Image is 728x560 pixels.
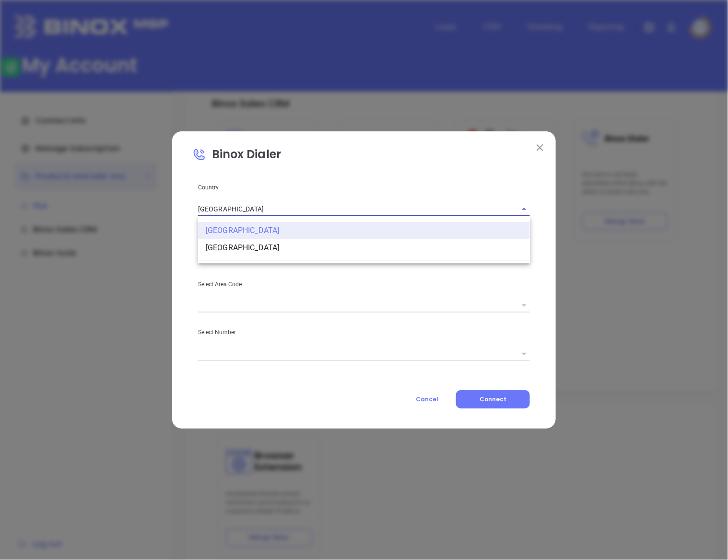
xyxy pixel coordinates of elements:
span: Connect [480,395,506,403]
button: Cancel [398,390,456,408]
li: [GEOGRAPHIC_DATA] [198,222,530,239]
p: Country [198,182,530,193]
p: Select Area Code [198,279,530,290]
span: Cancel [416,395,438,403]
button: Connect [456,390,530,408]
button: Open [517,347,531,361]
img: close modal [537,144,543,151]
li: [GEOGRAPHIC_DATA] [198,239,530,257]
button: Close [517,202,531,216]
p: Binox Dialer [192,146,536,168]
p: Select Number [198,327,530,338]
button: Open [517,299,531,312]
